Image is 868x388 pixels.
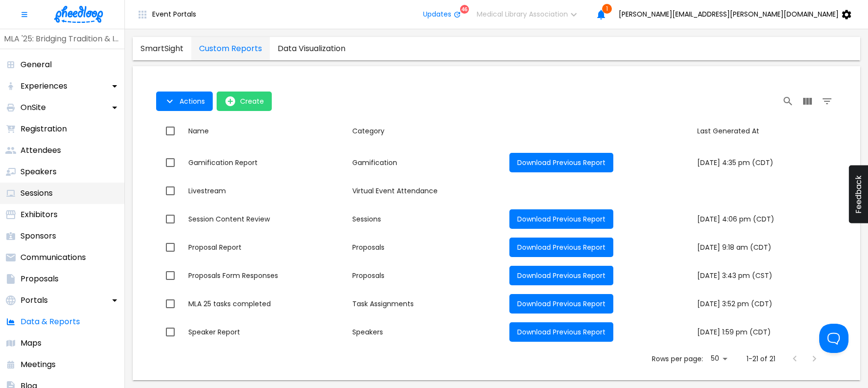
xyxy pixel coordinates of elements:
button: Event Portals [129,5,204,24]
button: Download Previous Report [509,266,613,285]
span: Actions [180,97,205,105]
iframe: Toggle Customer Support [819,324,848,353]
span: Create [240,97,264,105]
span: Event Portals [152,10,196,18]
button: open-Create [217,92,272,111]
div: 50 [707,351,731,366]
button: Medical Library Association [469,5,591,24]
button: Download Previous Report [509,209,613,229]
p: Rows per page: [652,354,703,364]
div: Gamification [352,158,501,167]
p: MLA '25: Bridging Tradition & Innovation [4,33,121,45]
p: Portals [20,295,48,306]
div: data tabs [133,37,353,60]
span: Medical Library Association [477,10,568,18]
a: Download Previous Report [509,299,613,309]
span: Download Previous Report [517,158,606,167]
p: Exhibitors [20,209,58,221]
div: Proposal Report [188,242,344,252]
a: Download Previous Report [509,214,613,224]
span: Download Previous Report [517,214,606,224]
p: Sessions [20,187,53,199]
button: [PERSON_NAME][EMAIL_ADDRESS][PERSON_NAME][DOMAIN_NAME] [611,5,864,24]
div: Session Content Review [188,214,344,224]
button: Updates46 [415,5,469,24]
p: Data & Reports [20,316,80,328]
p: 1-21 of 21 [747,354,775,364]
button: Sort [348,122,388,140]
span: 1 [602,4,612,14]
div: Sessions [352,214,501,224]
div: Proposals Form Responses [188,271,344,280]
div: Proposals [352,271,501,280]
button: Download Previous Report [509,322,613,342]
p: Experiences [20,80,67,92]
p: [DATE] 3:52 pm (CDT) [697,299,833,309]
p: [DATE] 1:59 pm (CDT) [697,327,833,337]
p: [DATE] 4:06 pm (CDT) [697,214,833,224]
div: Virtual Event Attendance [352,186,501,196]
img: logo [54,6,103,23]
span: Download Previous Report [517,299,606,309]
span: Feedback [854,175,863,213]
a: Download Previous Report [509,242,613,252]
a: data-tab-SmartSight [133,37,191,60]
p: Sponsors [20,230,56,242]
p: Proposals [20,273,59,285]
div: 46 [460,5,469,14]
a: data-tab-[object Object] [191,37,270,60]
p: Maps [20,337,41,349]
button: Filter Table [817,92,837,111]
button: Sort [184,122,213,140]
span: Download Previous Report [517,271,606,280]
button: Actions [156,92,213,111]
div: Livestream [188,186,344,196]
p: OnSite [20,102,46,113]
button: Download Previous Report [509,294,613,314]
span: Updates [423,10,451,18]
span: Download Previous Report [517,242,606,252]
div: Task Assignments [352,299,501,309]
div: Gamification Report [188,158,344,167]
p: Meetings [20,359,56,370]
div: Last Generated At [697,125,759,137]
button: Sort [693,122,763,140]
p: Speakers [20,166,57,178]
button: 1 [591,5,611,24]
div: Category [352,125,384,137]
p: General [20,59,52,71]
button: Search [778,92,798,111]
div: Speakers [352,327,501,337]
a: Download Previous Report [509,158,613,167]
a: data-tab-[object Object] [270,37,353,60]
button: Download Previous Report [509,238,613,257]
div: Table Toolbar [156,86,837,117]
p: [DATE] 3:43 pm (CST) [697,271,833,281]
a: Download Previous Report [509,327,613,337]
div: MLA 25 tasks completed [188,299,344,309]
p: Attendees [20,145,61,156]
p: Communications [20,252,86,263]
div: Proposals [352,242,501,252]
span: [PERSON_NAME][EMAIL_ADDRESS][PERSON_NAME][DOMAIN_NAME] [619,10,839,18]
button: View Columns [798,92,817,111]
div: Name [188,125,209,137]
a: Download Previous Report [509,271,613,280]
p: Registration [20,123,67,135]
div: Speaker Report [188,327,344,337]
button: Download Previous Report [509,153,613,172]
span: Download Previous Report [517,327,606,337]
p: [DATE] 4:35 pm (CDT) [697,158,833,168]
p: [DATE] 9:18 am (CDT) [697,242,833,253]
